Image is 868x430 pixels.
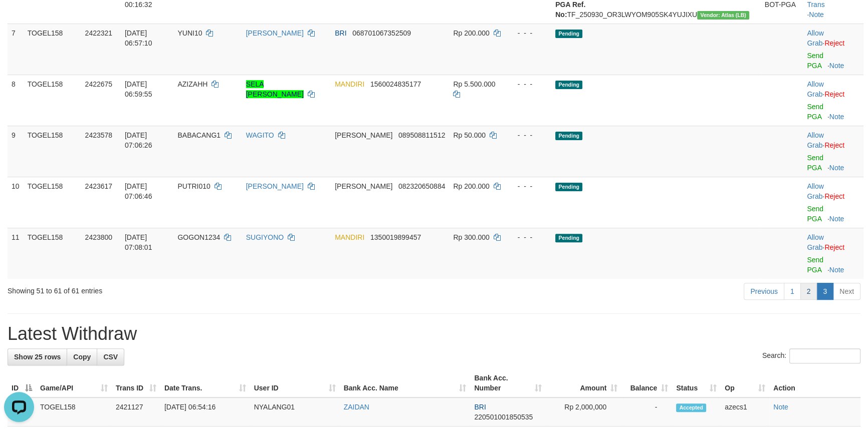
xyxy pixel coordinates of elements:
[833,283,860,300] a: Next
[246,182,304,190] a: [PERSON_NAME]
[721,369,769,397] th: Op: activate to sort column ascending
[453,29,489,37] span: Rp 200.000
[807,256,823,274] a: Send PGA
[555,1,585,19] b: PGA Ref. No:
[125,131,152,149] span: [DATE] 07:06:26
[555,81,582,89] span: Pending
[807,103,823,121] a: Send PGA
[177,233,220,241] span: GOGON1234
[807,154,823,172] a: Send PGA
[67,348,97,365] a: Copy
[816,283,833,300] a: 3
[829,266,844,274] a: Note
[8,348,67,365] a: Show 25 rows
[824,39,844,47] a: Reject
[24,24,81,75] td: TOGEL158
[8,24,24,75] td: 7
[807,131,824,149] span: ·
[177,29,202,37] span: YUNI10
[335,80,364,88] span: MANDIRI
[246,131,274,139] a: WAGITO
[773,403,788,411] a: Note
[250,369,340,397] th: User ID: activate to sort column ascending
[807,29,824,47] span: ·
[335,182,392,190] span: [PERSON_NAME]
[246,233,284,241] a: SUGIYONO
[24,228,81,279] td: TOGEL158
[335,29,346,37] span: BRI
[160,369,250,397] th: Date Trans.: activate to sort column ascending
[73,353,91,361] span: Copy
[85,29,113,37] span: 2422321
[335,131,392,139] span: [PERSON_NAME]
[546,369,621,397] th: Amount: activate to sort column ascending
[112,369,160,397] th: Trans ID: activate to sort column ascending
[807,52,823,70] a: Send PGA
[8,282,354,296] div: Showing 51 to 61 of 61 entries
[453,131,486,139] span: Rp 50.000
[36,397,112,426] td: TOGEL158
[470,369,546,397] th: Bank Acc. Number: activate to sort column ascending
[807,80,823,98] a: Allow Grab
[824,141,844,149] a: Reject
[829,164,844,172] a: Note
[8,177,24,228] td: 10
[160,397,250,426] td: [DATE] 06:54:16
[803,177,863,228] td: ·
[676,403,706,412] span: Accepted
[125,80,152,98] span: [DATE] 06:59:55
[453,182,489,190] span: Rp 200.000
[125,29,152,47] span: [DATE] 06:57:10
[24,177,81,228] td: TOGEL158
[340,369,471,397] th: Bank Acc. Name: activate to sort column ascending
[344,403,369,411] a: ZAIDAN
[807,233,824,251] span: ·
[97,348,124,365] a: CSV
[784,283,801,300] a: 1
[697,11,749,20] span: Vendor URL: https://dashboard.q2checkout.com/secure
[621,369,672,397] th: Balance: activate to sort column ascending
[744,283,784,300] a: Previous
[125,233,152,251] span: [DATE] 07:08:01
[125,182,152,200] span: [DATE] 07:06:46
[546,397,621,426] td: Rp 2,000,000
[8,228,24,279] td: 11
[803,24,863,75] td: ·
[803,126,863,177] td: ·
[789,348,860,363] input: Search:
[803,228,863,279] td: ·
[85,131,113,139] span: 2423578
[4,4,34,34] button: Open LiveChat chat widget
[807,182,824,200] span: ·
[824,243,844,251] a: Reject
[509,28,547,38] div: - - -
[24,126,81,177] td: TOGEL158
[829,215,844,223] a: Note
[829,62,844,70] a: Note
[555,132,582,140] span: Pending
[807,182,823,200] a: Allow Grab
[112,397,160,426] td: 2421127
[370,233,421,241] span: Copy 1350019899457 to clipboard
[14,353,61,361] span: Show 25 rows
[809,11,824,19] a: Note
[246,80,304,98] a: SELA [PERSON_NAME]
[807,80,824,98] span: ·
[24,75,81,126] td: TOGEL158
[800,283,817,300] a: 2
[85,233,113,241] span: 2423800
[474,413,533,421] span: Copy 220501001850535 to clipboard
[509,181,547,191] div: - - -
[807,131,823,149] a: Allow Grab
[177,80,207,88] span: AZIZAHH
[177,182,210,190] span: PUTRI010
[453,233,489,241] span: Rp 300.000
[85,80,113,88] span: 2422675
[85,182,113,190] span: 2423617
[250,397,340,426] td: NYALANG01
[769,369,860,397] th: Action
[829,113,844,121] a: Note
[621,397,672,426] td: -
[509,130,547,140] div: - - -
[555,234,582,242] span: Pending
